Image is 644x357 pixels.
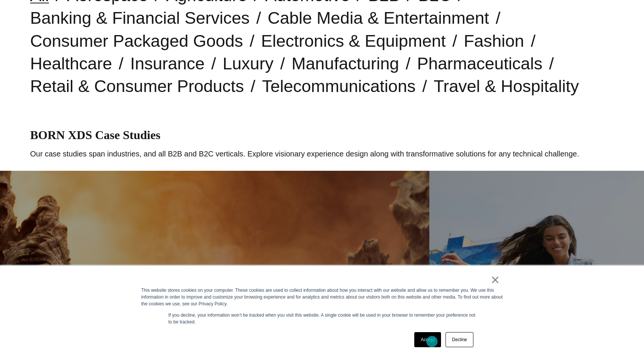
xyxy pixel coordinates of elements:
[291,54,399,73] a: Manufacturing
[30,8,250,28] a: Banking & Financial Services
[168,312,476,325] p: If you decline, your information won’t be tracked when you visit this website. A single cookie wi...
[261,31,446,51] a: Electronics & Equipment
[223,54,273,73] a: Luxury
[433,77,579,96] a: Travel & Hospitality
[268,8,489,28] a: Cable Media & Entertainment
[30,54,112,73] a: Healthcare
[464,31,524,51] a: Fashion
[417,54,543,73] a: Pharmaceuticals
[130,54,205,73] a: Insurance
[30,148,614,159] p: Our case studies span industries, and all B2B and B2C verticals. Explore visionary experience des...
[414,332,441,347] a: Accept
[30,77,244,96] a: Retail & Consumer Products
[141,287,503,307] div: This website stores cookies on your computer. These cookies are used to collect information about...
[491,276,500,283] a: ×
[30,128,614,142] h1: BORN XDS Case Studies
[262,77,416,96] a: Telecommunications
[446,332,473,347] a: Decline
[30,31,243,51] a: Consumer Packaged Goods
